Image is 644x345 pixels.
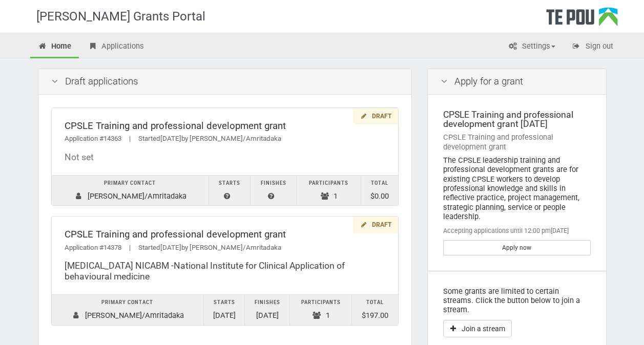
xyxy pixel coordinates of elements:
div: [MEDICAL_DATA] NICABM -National Institute for Clinical Application of behavioural medicine [65,261,385,282]
td: [DATE] [245,295,290,325]
span: [DATE] [160,135,181,142]
a: Settings [501,36,563,58]
div: Primary contact [57,178,204,189]
td: $0.00 [361,176,398,206]
div: CPSLE Training and professional development grant [65,229,385,240]
div: Accepting applications until 12:00 pm[DATE] [443,226,591,235]
span: | [121,135,138,142]
a: Sign out [564,36,621,58]
a: Applications [80,36,152,58]
div: Application #14378 Started by [PERSON_NAME]/Amritadaka [65,243,385,253]
a: Apply now [443,240,591,255]
div: Primary contact [57,297,199,308]
td: [DATE] [204,295,245,325]
td: 1 [297,176,361,206]
td: [PERSON_NAME]/Amritadaka [52,295,204,325]
div: CPSLE Training and professional development grant [443,133,591,152]
div: Application #14363 Started by [PERSON_NAME]/Amritadaka [65,134,385,144]
a: Home [30,36,79,58]
div: CPSLE Training and professional development grant [DATE] [443,110,591,129]
div: Te Pou Logo [546,7,618,33]
div: The CPSLE leadership training and professional development grants are for existing CPSLE workers ... [443,156,591,221]
div: Starts [209,297,239,308]
div: Finishes [250,297,284,308]
button: Join a stream [443,320,512,337]
p: Some grants are limited to certain streams. Click the button below to join a stream. [443,287,591,315]
div: Total [357,297,392,308]
div: Starts [214,178,245,189]
div: Participants [302,178,355,189]
span: | [121,244,138,251]
div: Draft [353,217,398,233]
td: $197.00 [352,295,398,325]
div: Not set [65,152,385,163]
div: Draft applications [38,69,411,95]
div: CPSLE Training and professional development grant [65,121,385,132]
td: [PERSON_NAME]/Amritadaka [52,176,209,206]
span: [DATE] [160,244,181,251]
div: Total [366,178,393,189]
div: Apply for a grant [428,69,606,95]
div: Participants [295,297,346,308]
td: 1 [290,295,352,325]
div: Finishes [256,178,292,189]
div: Draft [353,108,398,125]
